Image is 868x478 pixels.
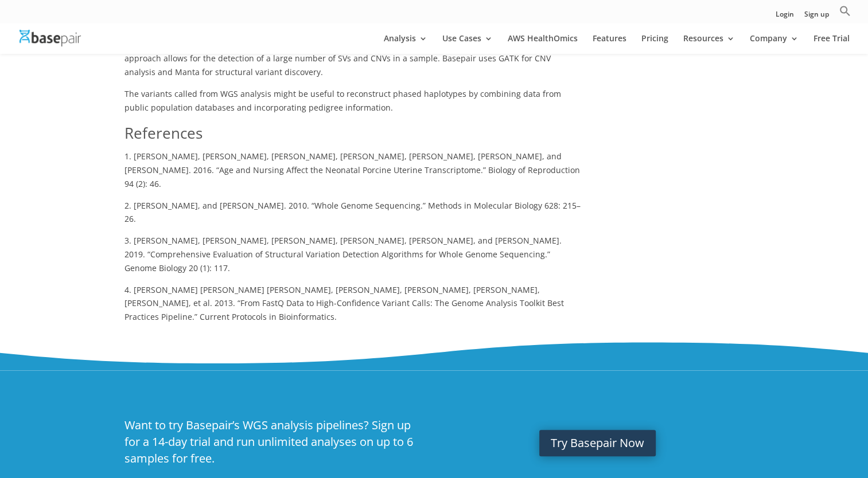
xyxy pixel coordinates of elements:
[124,200,581,225] span: 2. [PERSON_NAME], and [PERSON_NAME]. 2010. “Whole Genome Sequencing.” Methods in Molecular Biolog...
[124,123,581,150] h2: References
[539,430,656,456] a: Try Basepair Now
[839,5,851,23] a: Search Icon Link
[641,34,668,54] a: Pricing
[593,34,626,54] a: Features
[124,88,561,113] span: The variants called from WGS analysis might be useful to reconstruct phased haplotypes by combini...
[384,34,427,54] a: Analysis
[442,34,493,54] a: Use Cases
[811,421,854,464] iframe: Drift Widget Chat Controller
[683,34,735,54] a: Resources
[508,34,578,54] a: AWS HealthOmics
[839,5,851,17] svg: Search
[776,11,794,23] a: Login
[813,34,850,54] a: Free Trial
[124,235,562,273] span: 3. [PERSON_NAME], [PERSON_NAME], [PERSON_NAME], [PERSON_NAME], [PERSON_NAME], and [PERSON_NAME]. ...
[124,284,564,323] span: 4. [PERSON_NAME] [PERSON_NAME] [PERSON_NAME], [PERSON_NAME], [PERSON_NAME], [PERSON_NAME], [PERSO...
[750,34,799,54] a: Company
[20,30,81,46] img: Basepair
[124,150,581,198] p: 1. [PERSON_NAME], [PERSON_NAME], [PERSON_NAME], [PERSON_NAME], [PERSON_NAME], [PERSON_NAME], and ...
[804,11,829,23] a: Sign up
[124,417,417,472] h2: Want to try Basepair’s WGS analysis pipelines? Sign up for a 14-day trial and run unlimited analy...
